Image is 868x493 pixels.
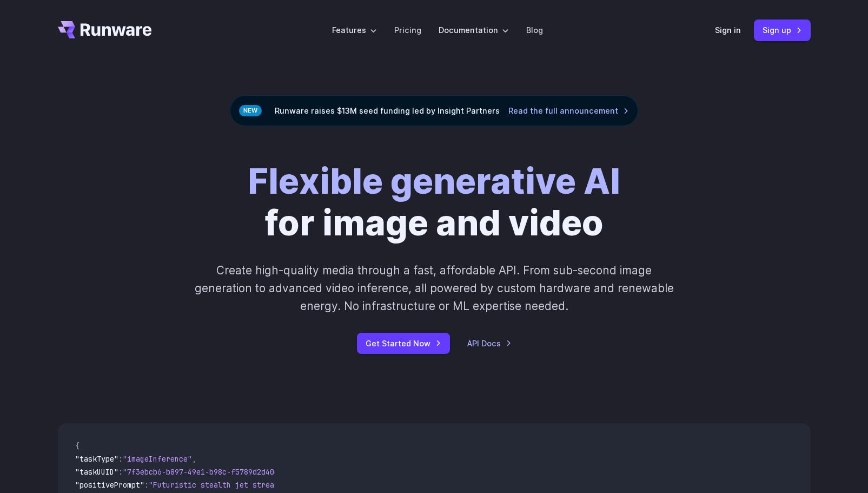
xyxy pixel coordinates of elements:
span: "Futuristic stealth jet streaking through a neon-lit cityscape with glowing purple exhaust" [149,480,542,490]
span: "taskUUID" [75,467,118,477]
label: Features [332,24,377,36]
a: Read the full announcement [508,104,629,117]
label: Documentation [439,24,509,36]
span: : [118,467,123,477]
a: API Docs [467,337,512,350]
span: { [75,441,79,451]
span: "7f3ebcb6-b897-49e1-b98c-f5789d2d40d7" [123,467,287,477]
h1: for image and video [248,161,620,244]
a: Go to / [58,21,152,38]
span: "taskType" [75,454,118,464]
a: Sign up [754,19,811,41]
div: Runware raises $13M seed funding led by Insight Partners [230,95,638,126]
span: "positivePrompt" [75,480,144,490]
strong: Flexible generative AI [248,160,620,202]
a: Sign in [715,24,741,36]
p: Create high-quality media through a fast, affordable API. From sub-second image generation to adv... [193,261,675,315]
a: Get Started Now [357,333,450,354]
span: : [144,480,149,490]
a: Pricing [394,24,421,36]
span: , [192,454,196,464]
span: : [118,454,123,464]
span: "imageInference" [123,454,192,464]
a: Blog [526,24,543,36]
